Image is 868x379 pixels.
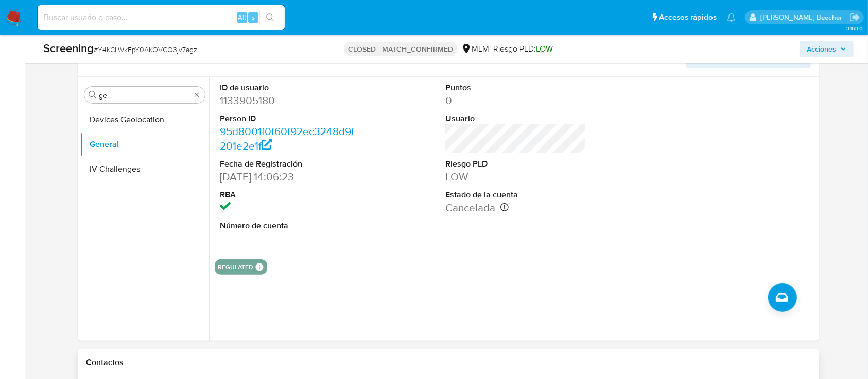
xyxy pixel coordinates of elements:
span: 3.163.0 [846,24,863,32]
a: Salir [849,12,860,23]
input: Buscar [99,91,190,100]
span: Acciones [807,41,836,57]
button: General [80,132,209,157]
button: Buscar [89,91,97,99]
a: 95d8001f0f60f92ec3248d9f201e2e1f [220,124,354,153]
dd: 1133905180 [220,93,360,108]
span: s [252,12,255,22]
p: CLOSED - MATCH_CONFIRMED [344,42,457,56]
dd: LOW [445,170,585,184]
dt: Person ID [220,113,360,124]
button: IV Challenges [80,157,209,182]
dd: - [220,232,360,246]
span: LOW [536,43,553,55]
dt: Puntos [445,82,585,93]
dt: Usuario [445,113,585,124]
dt: Número de cuenta [220,220,360,232]
dt: RBA [220,189,360,201]
span: Accesos rápidos [659,12,717,23]
span: Riesgo PLD: [493,43,553,55]
dt: Fecha de Registración [220,158,360,170]
button: Borrar [193,91,201,99]
dt: Estado de la cuenta [445,189,585,201]
dt: ID de usuario [220,82,360,93]
p: camila.tresguerres@mercadolibre.com [760,12,846,22]
h1: Contactos [86,357,811,368]
dd: 0 [445,93,585,108]
span: # Y4KCLWkEpY0AKOVCO3jv7agz [94,44,197,55]
dt: Riesgo PLD [445,158,585,170]
button: search-icon [259,10,281,25]
button: Devices Geolocation [80,107,209,132]
span: Alt [238,12,246,22]
dd: [DATE] 14:06:23 [220,170,360,184]
dd: Cancelada [445,201,585,215]
div: MLM [461,43,489,55]
input: Buscar usuario o caso... [38,11,285,24]
button: Acciones [800,41,854,57]
a: Notificaciones [727,13,736,22]
b: Screening [43,40,94,56]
